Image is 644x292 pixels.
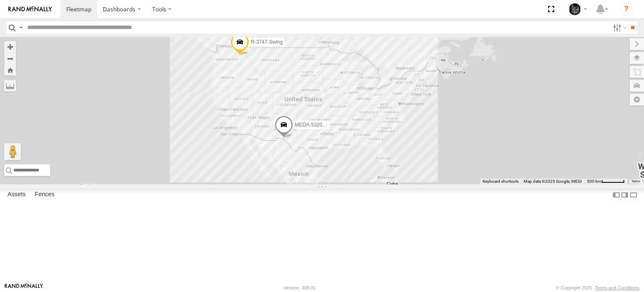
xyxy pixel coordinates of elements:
[621,189,629,201] label: Dock Summary Table to the Right
[4,64,16,76] button: Zoom Home
[587,179,601,184] span: 500 km
[595,285,639,290] a: Terms and Conditions
[631,180,640,183] a: Terms (opens in new tab)
[566,3,590,16] div: Joseph Lawrence
[630,94,644,105] label: Map Settings
[556,285,639,290] div: © Copyright 2025 -
[284,285,316,290] div: Version: 308.01
[31,189,59,201] label: Fences
[584,179,627,184] button: Map Scale: 500 km per 52 pixels
[3,189,30,201] label: Assets
[612,189,621,201] label: Dock Summary Table to the Left
[610,21,628,34] label: Search Filter Options
[4,41,16,53] button: Zoom in
[251,39,283,45] span: R-3747-Swing
[4,143,21,160] button: Drag Pegman onto the map to open Street View
[524,179,582,184] span: Map data ©2025 Google, INEGI
[4,80,16,92] label: Measure
[620,3,633,16] i: ?
[483,179,519,184] button: Keyboard shortcuts
[295,122,338,128] span: MEDA-532005-Roll
[4,53,16,64] button: Zoom out
[8,6,52,12] img: rand-logo.svg
[629,189,638,201] label: Hide Summary Table
[18,21,24,34] label: Search Query
[5,284,43,292] a: Visit our Website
